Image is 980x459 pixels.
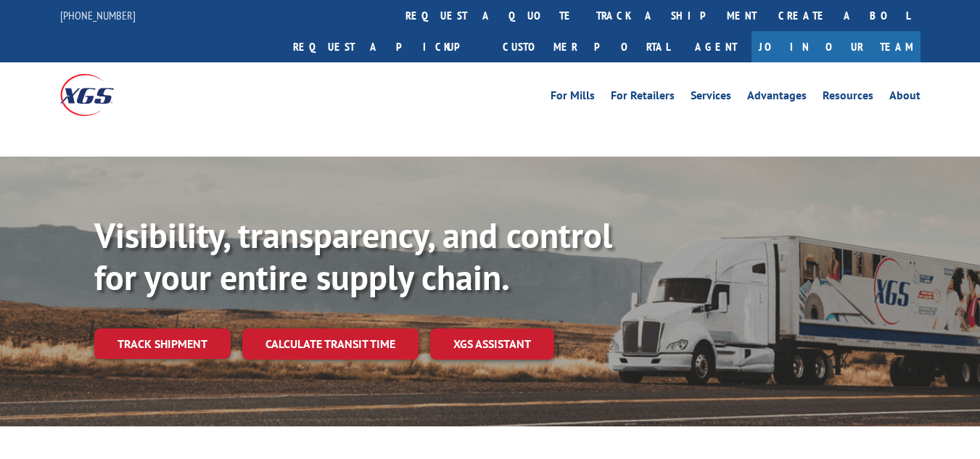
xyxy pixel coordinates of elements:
[611,90,675,106] a: For Retailers
[60,8,136,22] a: [PHONE_NUMBER]
[747,90,807,106] a: Advantages
[94,212,612,299] b: Visibility, transparency, and control for your entire supply chain.
[282,31,492,62] a: Request a pickup
[680,31,752,62] a: Agent
[823,90,873,106] a: Resources
[430,328,554,360] a: XGS ASSISTANT
[691,90,731,106] a: Services
[492,31,680,62] a: Customer Portal
[551,90,595,106] a: For Mills
[94,328,231,359] a: Track shipment
[889,90,921,106] a: About
[242,328,419,360] a: Calculate transit time
[752,31,921,62] a: Join Our Team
